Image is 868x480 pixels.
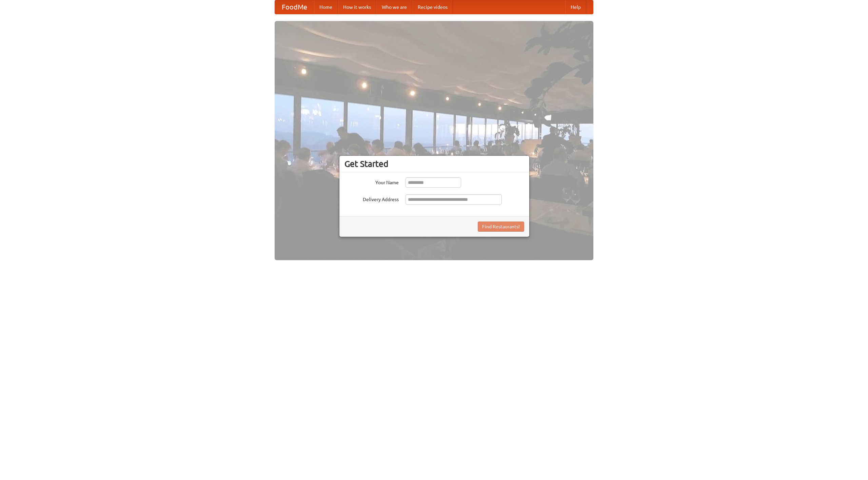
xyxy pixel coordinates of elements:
a: Home [314,0,338,14]
a: Recipe videos [412,0,453,14]
a: Help [565,0,586,14]
label: Your Name [344,177,399,186]
a: How it works [338,0,376,14]
button: Find Restaurants! [478,222,524,232]
a: FoodMe [275,0,314,14]
a: Who we are [376,0,412,14]
label: Delivery Address [344,194,399,203]
h3: Get Started [344,159,524,169]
